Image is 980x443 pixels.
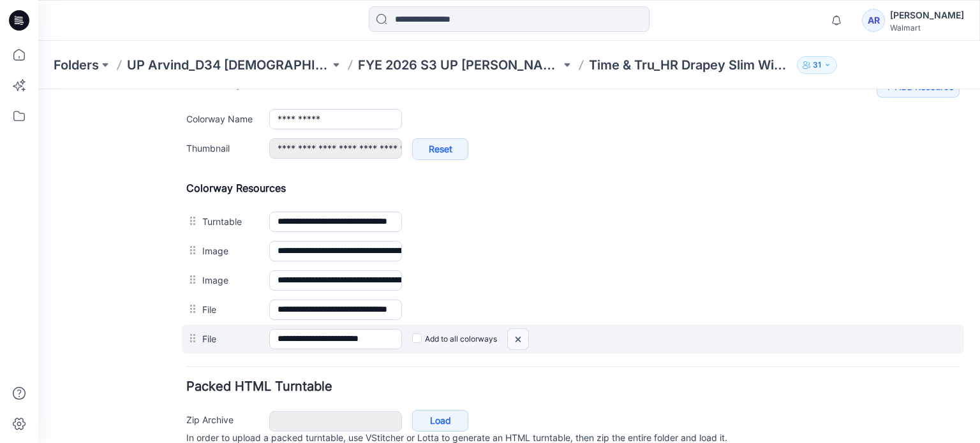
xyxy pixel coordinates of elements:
label: Zip Archive [148,323,218,337]
label: Image [164,154,218,168]
p: In order to upload a packed turntable, use VStitcher or Lotta to generate an HTML turntable, then... [148,342,921,381]
h4: Packed HTML Turntable [148,291,921,303]
label: File [164,213,218,227]
div: Walmart [890,23,964,33]
img: close-btn.svg [470,240,490,261]
label: Turntable [164,125,218,139]
button: 31 [797,56,837,74]
label: Add to all colorways [374,240,459,260]
a: Folders [54,56,99,74]
a: UP Arvind_D34 [DEMOGRAPHIC_DATA] Bottoms [127,56,330,74]
iframe: edit-style [38,89,980,443]
div: [PERSON_NAME] [890,8,964,23]
input: Add to all colorways [374,242,382,250]
p: Time & Tru_HR Drapey Slim Wide Leg [589,56,792,74]
div: AR [862,9,885,32]
h4: Colorway Resources [148,92,921,105]
a: FYE 2026 S3 UP [PERSON_NAME] [PERSON_NAME] [358,56,561,74]
p: 31 [813,58,821,72]
a: Load [374,321,430,342]
label: Image [164,184,218,198]
label: File [164,242,218,256]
